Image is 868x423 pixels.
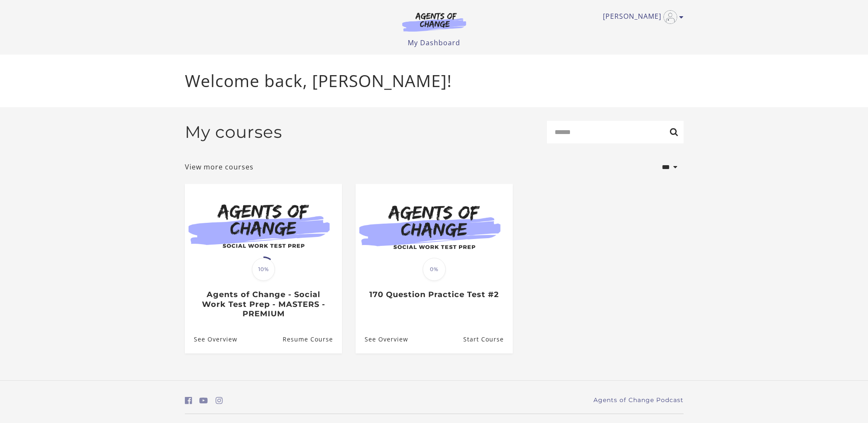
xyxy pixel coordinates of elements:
img: Agents of Change Logo [393,12,475,32]
i: https://www.instagram.com/agentsofchangeprep/ (Open in a new window) [216,397,223,405]
p: Welcome back, [PERSON_NAME]! [185,68,684,93]
span: 0% [423,258,446,281]
a: My Dashboard [408,38,460,47]
a: 170 Question Practice Test #2: Resume Course [463,325,512,353]
span: 10% [252,258,275,281]
h3: Agents of Change - Social Work Test Prep - MASTERS - PREMIUM [194,290,333,319]
a: 170 Question Practice Test #2: See Overview [356,325,408,353]
h3: 170 Question Practice Test #2 [365,290,503,300]
a: https://www.facebook.com/groups/aswbtestprep (Open in a new window) [185,394,192,407]
a: Agents of Change - Social Work Test Prep - MASTERS - PREMIUM: Resume Course [282,325,342,353]
a: https://www.youtube.com/c/AgentsofChangeTestPrepbyMeaganMitchell (Open in a new window) [199,394,208,407]
a: Agents of Change - Social Work Test Prep - MASTERS - PREMIUM: See Overview [185,325,237,353]
h2: My courses [185,122,282,142]
i: https://www.youtube.com/c/AgentsofChangeTestPrepbyMeaganMitchell (Open in a new window) [199,397,208,405]
i: https://www.facebook.com/groups/aswbtestprep (Open in a new window) [185,397,192,405]
a: View more courses [185,162,254,172]
a: Agents of Change Podcast [593,396,684,405]
a: Toggle menu [603,10,679,24]
a: https://www.instagram.com/agentsofchangeprep/ (Open in a new window) [216,394,223,407]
